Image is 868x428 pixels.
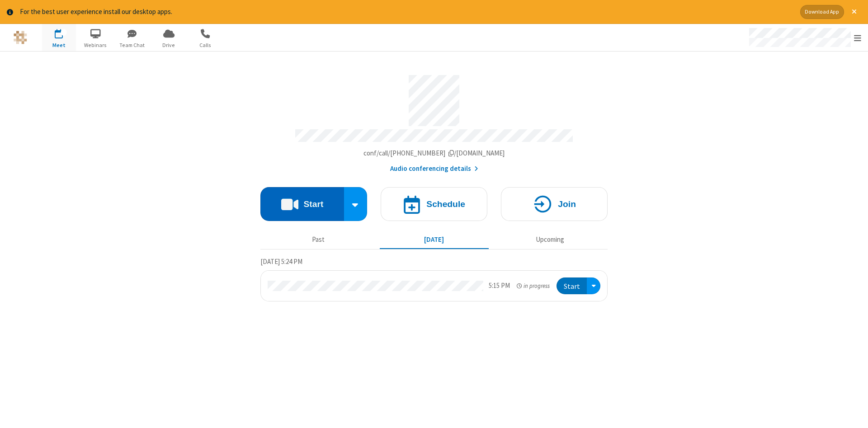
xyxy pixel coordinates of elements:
[20,7,793,17] div: For the best user experience install our desktop apps.
[495,231,604,249] button: Upcoming
[152,41,186,49] span: Drive
[260,257,302,266] span: [DATE] 5:24 PM
[260,187,344,221] button: Start
[380,231,489,249] button: [DATE]
[426,200,465,208] h4: Schedule
[517,282,550,290] em: in progress
[79,41,113,49] span: Webinars
[847,5,861,19] button: Close alert
[363,149,505,157] span: Copy my meeting room link
[741,24,868,51] div: Open menu
[260,256,608,301] section: Today's Meetings
[390,164,478,174] button: Audio conferencing details
[260,68,608,174] section: Account details
[557,277,587,294] button: Start
[42,41,76,49] span: Meet
[189,41,222,49] span: Calls
[363,148,505,159] button: Copy my meeting room linkCopy my meeting room link
[558,200,576,208] h4: Join
[264,231,373,249] button: Past
[3,24,37,51] button: Logo
[489,281,510,291] div: 5:15 PM
[303,200,323,208] h4: Start
[501,187,608,221] button: Join
[61,29,67,36] div: 1
[381,187,487,221] button: Schedule
[115,41,149,49] span: Team Chat
[800,5,844,19] button: Download App
[14,31,27,44] img: QA Selenium DO NOT DELETE OR CHANGE
[344,187,368,221] div: Start conference options
[587,277,600,294] div: Open menu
